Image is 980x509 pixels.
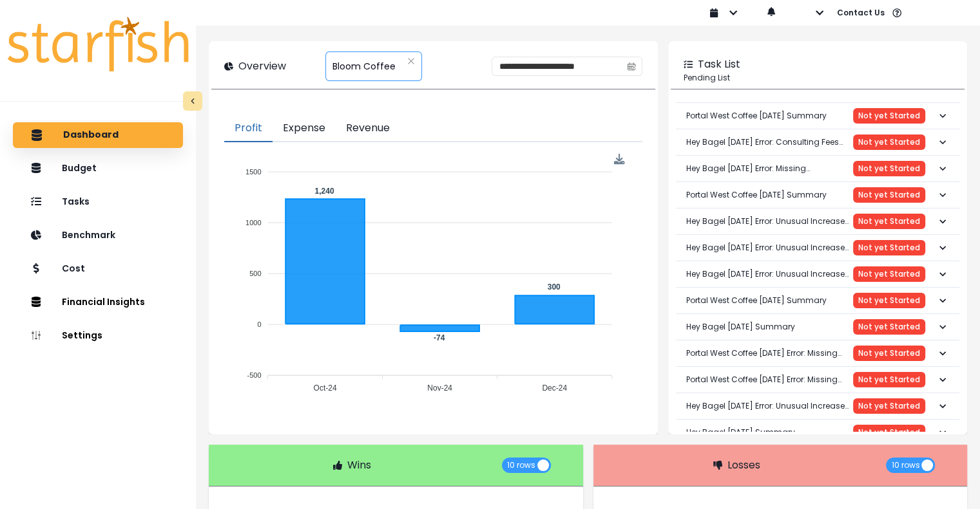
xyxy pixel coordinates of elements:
button: Hey Bagel [DATE] Error: Unusual Increase in Internet & TV ServicesNot yet Started [676,235,959,261]
p: Hey Bagel [DATE] Error: Unusual Increase in Repairs & Maintenance [686,258,853,290]
button: Benchmark [13,223,183,248]
button: Hey Bagel [DATE] SummaryNot yet Started [676,314,959,340]
p: Hey Bagel [DATE] Error: Unusual Increase in Internet & TV Services [686,232,853,264]
p: Portal West Coffee [DATE] Summary [686,284,827,317]
span: Not yet Started [858,296,920,305]
button: Expense [273,115,336,142]
p: Portal West Coffee [DATE] Summary [686,179,827,211]
button: Financial Insights [13,290,183,315]
button: Portal West Coffee [DATE] Error: Missing Employer Payroll TaxesNot yet Started [676,340,959,366]
p: Budget [62,163,97,174]
button: Hey Bagel [DATE] Error: Missing Depreciation ExpenseNot yet Started [676,156,959,181]
span: Not yet Started [858,138,920,147]
span: Not yet Started [858,322,920,331]
span: Bloom Coffee [332,53,396,80]
button: Clear [407,55,415,68]
tspan: 1500 [245,168,261,176]
button: Settings [13,323,183,349]
span: Not yet Started [858,375,920,384]
tspan: -500 [247,371,262,379]
p: Portal West Coffee [DATE] Error: Missing Employer Payroll Taxes [686,337,853,369]
span: 10 rows [891,458,919,473]
button: Hey Bagel [DATE] Error: Unusual Increase in Taxes PaidNot yet Started [676,393,959,419]
p: Portal West Coffee [DATE] Error: Missing Depreciation Expense [686,364,853,396]
tspan: Oct-24 [314,384,337,393]
p: Hey Bagel [DATE] Error: Consulting Fees Inconsistency [686,126,853,158]
button: Revenue [336,115,400,142]
span: Not yet Started [858,270,920,279]
p: Dashboard [63,129,119,141]
p: Losses [727,458,760,473]
button: Portal West Coffee [DATE] Error: Missing Depreciation ExpenseNot yet Started [676,367,959,393]
button: Dashboard [13,122,183,148]
span: Not yet Started [858,428,920,437]
span: Not yet Started [858,111,920,120]
button: Profit [224,115,273,142]
button: Hey Bagel [DATE] Error: Unusual Increase in Interest Earned RevenueNot yet Started [676,208,959,234]
p: Hey Bagel [DATE] Summary [686,416,795,449]
p: Hey Bagel [DATE] Error: Unusual Increase in Interest Earned Revenue [686,205,853,237]
svg: calendar [627,62,636,71]
button: Hey Bagel [DATE] Error: Consulting Fees InconsistencyNot yet Started [676,129,959,155]
p: Wins [347,458,371,473]
tspan: Dec-24 [542,384,567,393]
p: Hey Bagel [DATE] Error: Missing Depreciation Expense [686,153,853,185]
tspan: 500 [249,270,261,277]
img: Download Profit [614,154,625,165]
button: Portal West Coffee [DATE] SummaryNot yet Started [676,182,959,208]
button: Budget [13,156,183,181]
span: 10 rows [507,458,535,473]
svg: close [407,57,415,65]
p: Cost [62,263,85,274]
button: Cost [13,256,183,282]
span: Not yet Started [858,217,920,226]
span: Not yet Started [858,164,920,173]
span: Not yet Started [858,243,920,252]
p: Pending List [684,72,952,84]
button: Hey Bagel [DATE] Error: Unusual Increase in Repairs & MaintenanceNot yet Started [676,261,959,287]
p: Tasks [62,196,90,207]
tspan: 0 [258,320,262,328]
span: Not yet Started [858,402,920,411]
span: Not yet Started [858,349,920,358]
button: Tasks [13,189,183,215]
p: Overview [238,59,286,74]
button: Portal West Coffee [DATE] SummaryNot yet Started [676,288,959,313]
p: Task List [698,57,740,72]
div: Menu [614,154,625,165]
p: Hey Bagel [DATE] Summary [686,311,795,343]
span: Not yet Started [858,190,920,199]
p: Hey Bagel [DATE] Error: Unusual Increase in Taxes Paid [686,390,853,422]
p: Benchmark [62,230,115,241]
button: Portal West Coffee [DATE] SummaryNot yet Started [676,103,959,129]
tspan: 1000 [245,219,261,227]
tspan: Nov-24 [427,384,452,393]
button: Hey Bagel [DATE] SummaryNot yet Started [676,420,959,445]
p: Portal West Coffee [DATE] Summary [686,100,827,132]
